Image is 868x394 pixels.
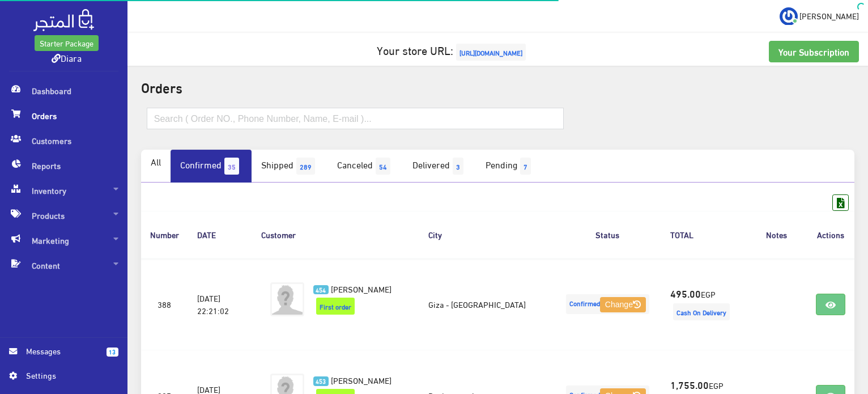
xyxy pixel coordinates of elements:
[141,259,188,350] td: 388
[9,228,118,253] span: Marketing
[456,44,526,61] span: [URL][DOMAIN_NAME]
[35,35,99,51] a: Starter Package
[419,211,554,258] th: City
[661,259,746,350] td: EGP
[327,150,403,183] a: Canceled54
[453,158,463,175] span: 3
[331,281,392,296] span: [PERSON_NAME]
[376,158,390,175] span: 54
[52,49,82,66] a: Diara
[331,372,392,388] span: [PERSON_NAME]
[746,211,807,258] th: Notes
[33,9,94,31] img: .
[26,345,97,357] span: Messages
[188,211,252,258] th: DATE
[252,150,327,183] a: Shipped289
[26,369,109,382] span: Settings
[769,41,859,62] a: Your Subscription
[296,158,315,175] span: 289
[670,286,701,300] strong: 495.00
[807,211,854,258] th: Actions
[141,211,188,258] th: Number
[670,377,709,392] strong: 1,755.00
[313,374,401,386] a: 453 [PERSON_NAME]
[313,282,401,295] a: 454 [PERSON_NAME]
[224,158,239,175] span: 35
[141,79,854,94] h2: Orders
[600,297,646,313] button: Change
[9,153,118,178] span: Reports
[9,369,118,387] a: Settings
[171,150,252,183] a: Confirmed35
[673,303,730,320] span: Cash On Delivery
[377,39,529,60] a: Your store URL:[URL][DOMAIN_NAME]
[9,345,118,369] a: 13 Messages
[419,259,554,350] td: Giza - [GEOGRAPHIC_DATA]
[9,203,118,228] span: Products
[799,9,859,23] span: [PERSON_NAME]
[9,178,118,203] span: Inventory
[270,282,304,316] img: avatar.png
[403,150,476,183] a: Delivered3
[141,150,171,173] a: All
[780,7,798,26] img: ...
[9,78,118,103] span: Dashboard
[316,298,355,315] span: First order
[188,259,252,350] td: [DATE] 22:21:02
[147,108,564,129] input: Search ( Order NO., Phone Number, Name, E-mail )...
[554,211,661,258] th: Status
[661,211,746,258] th: TOTAL
[313,376,329,386] span: 453
[520,158,531,175] span: 7
[9,253,118,278] span: Content
[252,211,419,258] th: Customer
[780,7,859,25] a: ... [PERSON_NAME]
[566,294,649,314] span: Confirmed
[476,150,543,183] a: Pending7
[107,348,118,357] span: 13
[313,285,329,295] span: 454
[9,128,118,153] span: Customers
[9,103,118,128] span: Orders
